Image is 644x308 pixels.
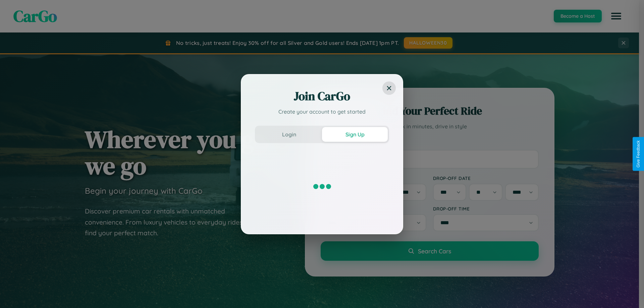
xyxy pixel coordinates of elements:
p: Create your account to get started [255,108,389,116]
h2: Join CarGo [255,88,389,104]
div: Give Feedback [636,140,641,168]
iframe: Intercom live chat [7,285,23,301]
button: Sign Up [322,127,388,142]
button: Login [256,127,322,142]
